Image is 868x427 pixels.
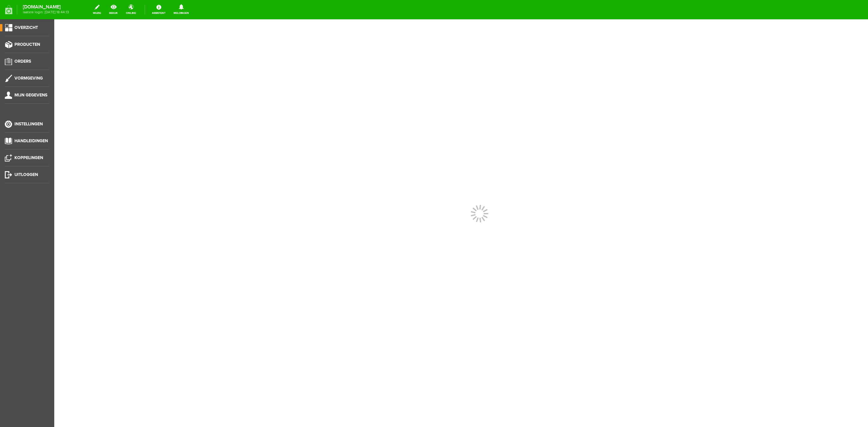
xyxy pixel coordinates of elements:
a: wijzig [89,3,105,16]
span: Uitloggen [14,172,38,177]
span: Orders [14,59,31,64]
span: Handleidingen [14,138,48,143]
span: Instellingen [14,121,43,127]
span: Overzicht [14,25,38,30]
a: Assistent [148,3,169,16]
span: Vormgeving [14,76,43,81]
span: Mijn gegevens [14,93,47,98]
span: laatste login: [DATE] 18:44:13 [23,11,69,14]
strong: [DOMAIN_NAME] [23,5,69,9]
span: Producten [14,42,40,47]
a: online [122,3,140,16]
a: bekijk [105,3,121,16]
span: Koppelingen [14,155,43,160]
a: Meldingen [170,3,193,16]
